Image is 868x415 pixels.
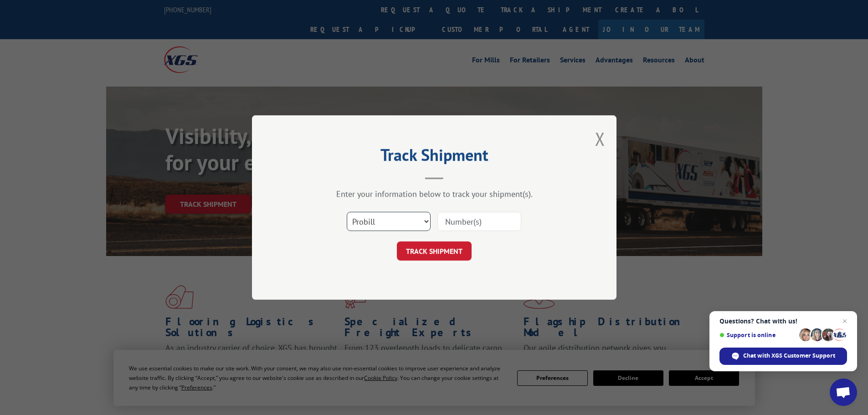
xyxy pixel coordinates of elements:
[719,318,847,325] span: Questions? Chat with us!
[437,212,521,231] input: Number(s)
[743,352,835,360] span: Chat with XGS Customer Support
[298,189,571,199] div: Enter your information below to track your shipment(s).
[719,348,847,365] span: Chat with XGS Customer Support
[595,127,605,151] button: Close modal
[397,241,472,261] button: TRACK SHIPMENT
[830,379,857,406] a: Open chat
[298,149,571,166] h2: Track Shipment
[719,332,796,338] span: Support is online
